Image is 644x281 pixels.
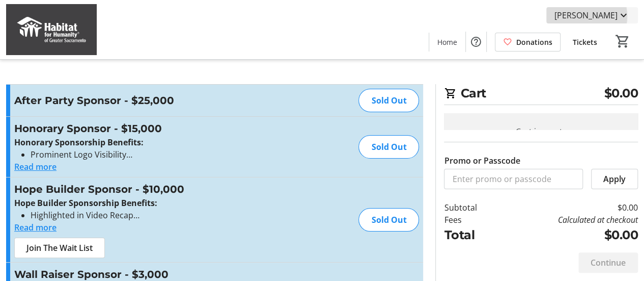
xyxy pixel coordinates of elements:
[14,182,237,197] h3: Hope Builder Sponsor - $10,000
[444,155,520,167] label: Promo or Passcode
[573,37,597,47] span: Tickets
[444,214,500,226] td: Fees
[466,32,486,52] button: Help
[14,137,144,148] strong: Honorary Sponsorship Benefits:
[516,37,552,47] span: Donations
[14,161,57,173] button: Read more
[500,201,638,214] td: $0.00
[358,135,419,159] div: Sold Out
[14,221,57,234] button: Read more
[546,7,638,23] button: [PERSON_NAME]
[604,84,638,103] span: $0.00
[444,201,500,214] td: Subtotal
[444,169,583,189] input: Enter promo or passcode
[500,226,638,244] td: $0.00
[358,89,419,112] div: Sold Out
[495,33,561,52] a: Donations
[613,32,632,50] button: Cart
[6,4,97,55] img: Habitat for Humanity of Greater Sacramento's Logo
[554,9,618,21] span: [PERSON_NAME]
[437,37,457,47] span: Home
[31,209,237,221] li: Highlighted in Video Recap
[14,238,105,258] button: Join The Wait List
[444,84,638,105] h2: Cart
[565,33,605,52] a: Tickets
[591,169,638,189] button: Apply
[500,214,638,226] td: Calculated at checkout
[444,113,638,150] div: Cart is empty
[14,197,157,209] strong: Hope Builder Sponsorship Benefits:
[31,148,237,161] li: Prominent Logo Visibility
[14,121,237,136] h3: Honorary Sponsor - $15,000
[14,93,237,108] h3: After Party Sponsor - $25,000
[26,242,93,254] span: Join The Wait List
[444,226,500,244] td: Total
[429,33,465,52] a: Home
[603,173,626,185] span: Apply
[358,208,419,232] div: Sold Out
